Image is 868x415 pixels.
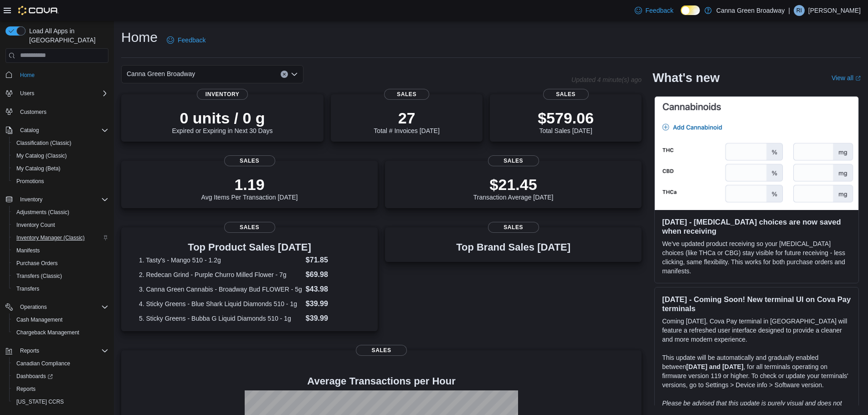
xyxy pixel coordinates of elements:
span: Sales [224,155,275,166]
button: Catalog [2,124,112,137]
span: Feedback [178,36,205,45]
dd: $39.99 [306,313,360,324]
span: Manifests [16,247,40,254]
button: My Catalog (Classic) [9,149,112,162]
span: Reports [16,345,108,356]
p: This update will be automatically and gradually enabled between , for all terminals operating on ... [662,353,851,389]
dt: 3. Canna Green Cannabis - Broadway Bud FLOWER - 5g [139,285,302,294]
span: Users [16,88,108,99]
span: Dashboards [13,371,108,382]
button: Manifests [9,244,112,257]
span: Home [16,69,108,81]
button: Canadian Compliance [9,357,112,370]
span: Adjustments (Classic) [13,207,108,218]
span: My Catalog (Beta) [16,165,61,172]
button: My Catalog (Beta) [9,162,112,175]
span: Cash Management [13,314,108,325]
span: Classification (Classic) [16,139,72,147]
span: Reports [16,385,36,393]
span: Operations [20,303,47,311]
a: Cash Management [13,314,66,325]
span: Canadian Compliance [13,358,108,369]
h3: [DATE] - Coming Soon! New terminal UI on Cova Pay terminals [662,295,851,313]
p: [PERSON_NAME] [808,5,861,16]
span: Reports [13,384,108,395]
img: Cova [18,6,59,15]
h3: Top Brand Sales [DATE] [456,242,570,253]
span: Sales [488,222,539,233]
span: Classification (Classic) [13,138,108,149]
button: Chargeback Management [9,326,112,339]
span: My Catalog (Classic) [13,150,108,161]
button: Reports [2,344,112,357]
a: Home [16,70,38,81]
span: Sales [224,222,275,233]
dd: $39.99 [306,298,360,309]
a: Canadian Compliance [13,358,74,369]
span: Operations [16,302,108,313]
a: Dashboards [9,370,112,383]
a: Promotions [13,176,48,187]
span: [US_STATE] CCRS [16,398,64,405]
span: Chargeback Management [13,327,108,338]
button: Operations [16,302,51,313]
button: Adjustments (Classic) [9,206,112,219]
button: Operations [2,301,112,313]
span: My Catalog (Beta) [13,163,108,174]
button: Transfers (Classic) [9,270,112,282]
span: Inventory Manager (Classic) [13,232,108,243]
span: Home [20,72,35,79]
span: Inventory [20,196,42,203]
span: Canadian Compliance [16,360,70,367]
span: Feedback [646,6,673,15]
span: Inventory [197,89,248,100]
button: Reports [9,383,112,395]
a: Reports [13,384,39,395]
button: Clear input [281,71,288,78]
dt: 5. Sticky Greens - Bubba G Liquid Diamonds 510 - 1g [139,314,302,323]
button: Inventory Manager (Classic) [9,231,112,244]
button: Reports [16,345,43,356]
button: Home [2,68,112,82]
dt: 1. Tasty's - Mango 510 - 1.2g [139,256,302,265]
span: Promotions [16,178,44,185]
button: Classification (Classic) [9,137,112,149]
button: Inventory [16,194,46,205]
span: Inventory Count [13,220,108,231]
div: Expired or Expiring in Next 30 Days [172,109,273,134]
button: Transfers [9,282,112,295]
a: Transfers [13,283,43,294]
button: Users [16,88,38,99]
h3: Top Product Sales [DATE] [139,242,360,253]
span: Load All Apps in [GEOGRAPHIC_DATA] [26,26,108,45]
h3: [DATE] - [MEDICAL_DATA] choices are now saved when receiving [662,217,851,236]
p: $21.45 [473,175,554,194]
a: Inventory Count [13,220,59,231]
a: Purchase Orders [13,258,62,269]
p: 1.19 [201,175,298,194]
div: Raven Irwin [794,5,805,16]
p: Coming [DATE], Cova Pay terminal in [GEOGRAPHIC_DATA] will feature a refreshed user interface des... [662,317,851,344]
span: Sales [543,89,589,100]
dt: 4. Sticky Greens - Blue Shark Liquid Diamonds 510 - 1g [139,299,302,308]
dt: 2. Redecan Grind - Purple Churro Milled Flower - 7g [139,270,302,279]
span: Adjustments (Classic) [16,209,69,216]
button: Inventory Count [9,219,112,231]
div: Avg Items Per Transaction [DATE] [201,175,298,201]
a: Customers [16,107,50,118]
h2: What's new [652,71,719,85]
h1: Home [121,28,158,46]
span: Inventory Count [16,221,55,229]
span: Canna Green Broadway [127,68,195,79]
p: | [788,5,790,16]
span: Chargeback Management [16,329,79,336]
span: Sales [384,89,430,100]
input: Dark Mode [681,5,700,15]
a: My Catalog (Classic) [13,150,71,161]
span: Sales [488,155,539,166]
a: Feedback [631,1,677,20]
a: Dashboards [13,371,56,382]
a: [US_STATE] CCRS [13,396,67,407]
button: Catalog [16,125,42,136]
p: We've updated product receiving so your [MEDICAL_DATA] choices (like THCa or CBG) stay visible fo... [662,239,851,276]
